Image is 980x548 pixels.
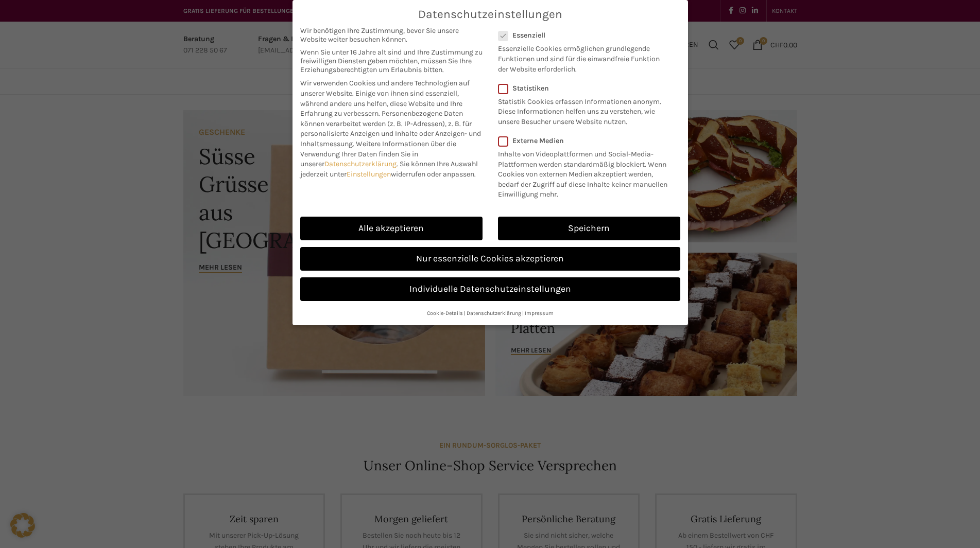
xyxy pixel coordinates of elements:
p: Essenzielle Cookies ermöglichen grundlegende Funktionen und sind für die einwandfreie Funktion de... [498,40,667,74]
label: Externe Medien [498,136,674,145]
span: Personenbezogene Daten können verarbeitet werden (z. B. IP-Adressen), z. B. für personalisierte A... [300,109,481,148]
span: Wir benötigen Ihre Zustimmung, bevor Sie unsere Website weiter besuchen können. [300,26,483,44]
a: Cookie-Details [427,310,463,316]
label: Statistiken [498,84,667,93]
span: Wir verwenden Cookies und andere Technologien auf unserer Website. Einige von ihnen sind essenzie... [300,79,470,118]
a: Individuelle Datenschutzeinstellungen [300,277,680,301]
span: Sie können Ihre Auswahl jederzeit unter widerrufen oder anpassen. [300,160,478,179]
a: Impressum [525,310,554,316]
a: Datenschutzerklärung [467,310,521,316]
span: Weitere Informationen über die Verwendung Ihrer Daten finden Sie in unserer . [300,139,456,168]
span: Wenn Sie unter 16 Jahre alt sind und Ihre Zustimmung zu freiwilligen Diensten geben möchten, müss... [300,48,483,74]
p: Statistik Cookies erfassen Informationen anonym. Diese Informationen helfen uns zu verstehen, wie... [498,93,667,127]
a: Datenschutzerklärung [324,160,397,168]
a: Einstellungen [347,170,391,179]
a: Speichern [498,217,680,240]
span: Datenschutzeinstellungen [418,8,562,21]
label: Essenziell [498,31,667,40]
p: Inhalte von Videoplattformen und Social-Media-Plattformen werden standardmäßig blockiert. Wenn Co... [498,145,674,200]
a: Alle akzeptieren [300,217,483,240]
a: Nur essenzielle Cookies akzeptieren [300,247,680,271]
